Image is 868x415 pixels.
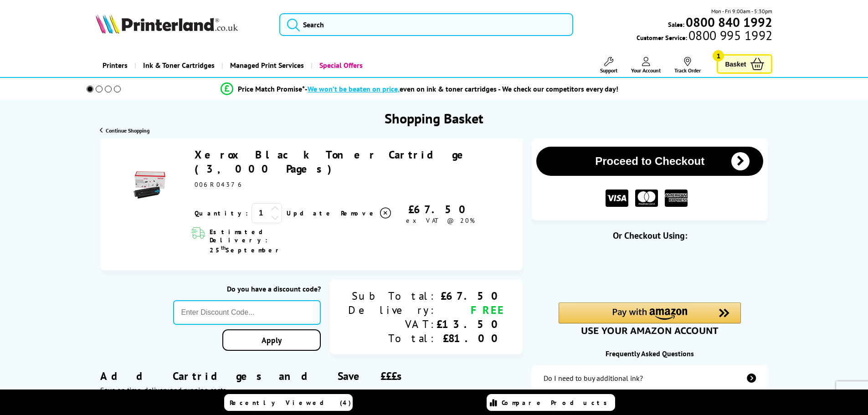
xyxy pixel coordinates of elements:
img: VISA [606,190,628,207]
span: Ink & Toner Cartridges [143,54,215,77]
a: Xerox Black Toner Cartridge (3,000 Pages) [195,148,473,176]
div: £67.50 [437,289,504,303]
div: Delivery: [348,303,437,317]
span: Mon - Fri 9:00am - 5:30pm [711,7,772,15]
sup: th [221,244,226,251]
div: Total: [348,331,437,345]
div: Amazon Pay - Use your Amazon account [559,302,741,334]
a: Delete item from your basket [341,206,392,220]
a: Special Offers [311,54,370,77]
li: modal_Promise [74,81,765,97]
span: Estimated Delivery: 25 September [210,228,322,254]
span: Your Account [631,67,661,74]
a: 0800 840 1992 [684,18,772,26]
a: Continue Shopping [100,127,149,134]
a: Ink & Toner Cartridges [134,54,221,77]
input: Enter Discount Code... [173,300,321,325]
div: - even on ink & toner cartridges - We check our competitors every day! [305,84,618,93]
iframe: PayPal [559,256,741,287]
a: Basket 1 [717,54,772,74]
a: additional-ink [532,365,768,391]
img: American Express [665,190,688,207]
div: Frequently Asked Questions [532,349,768,358]
img: MASTER CARD [635,190,658,207]
div: Add Cartridges and Save £££s [100,355,523,408]
div: Save on time, delivery and running costs [100,385,523,395]
a: Track Order [674,57,701,74]
span: Basket [725,58,746,70]
span: 0800 995 1992 [687,31,772,40]
span: ex VAT @ 20% [406,216,475,225]
div: £67.50 [392,202,488,216]
span: 1 [713,50,724,61]
a: Printerland Logo [96,14,268,36]
a: Apply [222,329,321,351]
a: Update [287,209,334,217]
span: Sales: [668,20,684,29]
button: Proceed to Checkout [536,147,763,176]
a: Recently Viewed (4) [224,394,353,411]
b: 0800 840 1992 [686,14,772,31]
a: Managed Print Services [221,54,311,77]
div: Do you have a discount code? [173,284,321,293]
a: Your Account [631,57,661,74]
div: Do I need to buy additional ink? [544,374,643,383]
div: £81.00 [437,331,504,345]
h1: Shopping Basket [385,109,483,127]
input: Search [279,13,573,36]
span: Compare Products [502,399,612,407]
span: Support [600,67,617,74]
span: Continue Shopping [106,127,149,134]
div: VAT: [348,317,437,331]
span: We won’t be beaten on price, [308,84,400,93]
div: Or Checkout Using: [532,230,768,241]
a: Support [600,57,617,74]
a: Printers [96,54,134,77]
div: £13.50 [437,317,504,331]
div: FREE [437,303,504,317]
span: Remove [341,209,377,217]
span: Quantity: [195,209,248,217]
img: Xerox Black Toner Cartridge (3,000 Pages) [134,169,165,201]
div: Sub Total: [348,289,437,303]
a: Compare Products [487,394,615,411]
span: Recently Viewed (4) [230,399,351,407]
span: 006R04376 [195,180,244,189]
span: Customer Service: [637,31,772,42]
img: Printerland Logo [96,14,238,34]
span: Price Match Promise* [238,84,305,93]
